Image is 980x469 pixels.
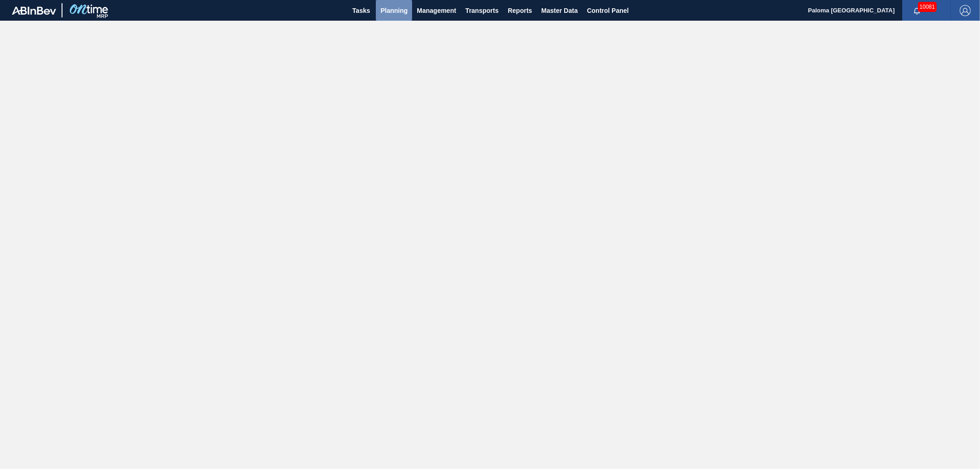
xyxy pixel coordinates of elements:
[465,5,498,16] span: Transports
[351,5,371,16] span: Tasks
[12,6,56,15] img: TNhmsLtSVTkK8tSr43FrP2fwEKptu5GPRR3wAAAABJRU5ErkJggg==
[508,5,532,16] span: Reports
[918,2,937,12] span: 10081
[417,5,456,16] span: Management
[380,5,408,16] span: Planning
[902,4,932,17] button: Notifications
[960,5,971,16] img: Logout
[541,5,578,16] span: Master Data
[587,5,629,16] span: Control Panel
